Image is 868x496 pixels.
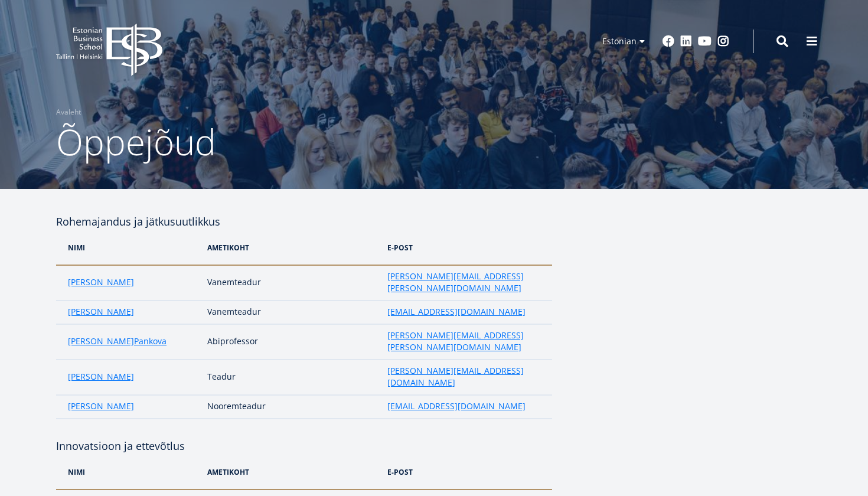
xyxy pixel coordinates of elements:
[56,106,81,118] a: Avaleht
[381,230,552,265] th: e-post
[68,276,134,288] a: [PERSON_NAME]
[698,35,712,47] a: Youtube
[717,35,729,47] a: Instagram
[201,395,381,419] td: Nooremteadur
[201,455,381,490] th: Ametikoht
[68,371,134,383] a: [PERSON_NAME]
[56,213,552,230] h4: Rohemajandus ja jätkusuutlikkus
[68,400,134,412] a: [PERSON_NAME]
[387,329,540,353] a: [PERSON_NAME][EMAIL_ADDRESS][PERSON_NAME][DOMAIN_NAME]
[680,35,692,47] a: Linkedin
[387,270,540,294] a: [PERSON_NAME][EMAIL_ADDRESS][PERSON_NAME][DOMAIN_NAME]
[387,306,526,318] a: [EMAIL_ADDRESS][DOMAIN_NAME]
[381,455,552,490] th: e-post
[56,455,201,490] th: NIMi
[201,265,381,301] td: Vanemteadur
[68,306,134,318] a: [PERSON_NAME]
[201,301,381,324] td: Vanemteadur
[201,230,381,265] th: Ametikoht
[387,365,540,389] a: [PERSON_NAME][EMAIL_ADDRESS][DOMAIN_NAME]
[56,118,216,166] span: Õppejõud
[56,230,201,265] th: NIMi
[201,360,381,395] td: Teadur
[201,324,381,360] td: Abiprofessor
[387,400,526,412] a: [EMAIL_ADDRESS][DOMAIN_NAME]
[663,35,674,47] a: Facebook
[56,437,552,455] h4: Innovatsioon ja ettevõtlus
[134,335,167,347] a: Pankova
[68,335,134,347] a: [PERSON_NAME]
